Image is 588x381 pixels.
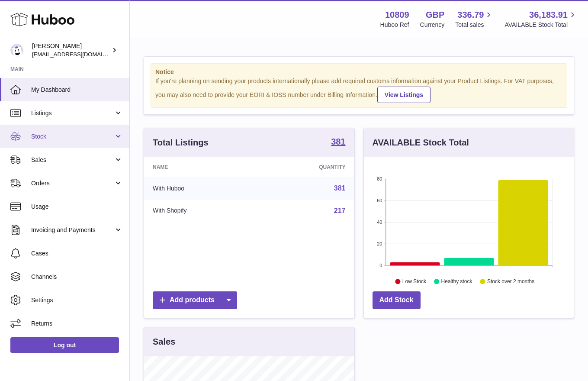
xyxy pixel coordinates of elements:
[31,179,114,187] span: Orders
[31,203,123,211] span: Usage
[504,21,578,29] span: AVAILABLE Stock Total
[426,9,444,21] strong: GBP
[153,137,209,149] h3: Total Listings
[504,9,578,29] a: 36,183.91 AVAILABLE Stock Total
[377,198,382,203] text: 60
[144,200,257,222] td: With Shopify
[144,157,257,177] th: Name
[487,278,534,284] text: Stock over 2 months
[331,137,345,146] strong: 381
[529,9,568,21] span: 36,183.91
[373,137,469,149] h3: AVAILABLE Stock Total
[31,86,123,94] span: My Dashboard
[257,157,354,177] th: Quantity
[32,51,127,58] span: [EMAIL_ADDRESS][DOMAIN_NAME]
[153,291,237,309] a: Add products
[10,44,23,57] img: shop@ballersingod.com
[334,207,346,214] a: 217
[377,220,382,225] text: 40
[153,336,175,348] h3: Sales
[31,109,114,117] span: Listings
[31,132,114,141] span: Stock
[455,21,494,29] span: Total sales
[385,9,409,21] strong: 10809
[402,278,426,284] text: Low Stock
[380,21,409,29] div: Huboo Ref
[155,77,562,103] div: If you're planning on sending your products internationally please add required customs informati...
[455,9,494,29] a: 336.79 Total sales
[31,156,114,164] span: Sales
[32,42,110,58] div: [PERSON_NAME]
[420,21,445,29] div: Currency
[31,296,123,304] span: Settings
[144,177,257,200] td: With Huboo
[377,87,431,103] a: View Listings
[155,68,562,76] strong: Notice
[334,184,346,192] a: 381
[373,291,421,309] a: Add Stock
[31,273,123,281] span: Channels
[441,278,472,284] text: Healthy stock
[10,337,119,353] a: Log out
[31,249,123,258] span: Cases
[379,263,382,268] text: 0
[31,226,114,234] span: Invoicing and Payments
[377,176,382,181] text: 80
[31,320,123,328] span: Returns
[331,137,345,148] a: 381
[457,9,484,21] span: 336.79
[377,241,382,246] text: 20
